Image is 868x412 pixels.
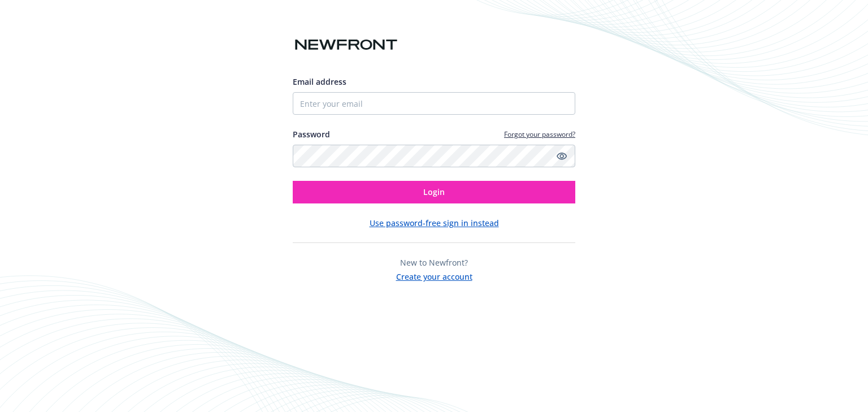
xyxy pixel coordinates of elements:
button: Create your account [396,268,472,283]
label: Password [293,128,330,140]
span: Email address [293,76,346,87]
span: New to Newfront? [400,257,468,268]
input: Enter your email [293,92,575,115]
a: Show password [555,149,568,163]
input: Enter your password [293,145,575,167]
button: Use password-free sign in instead [370,217,499,229]
img: Newfront logo [293,35,400,55]
a: Forgot your password? [504,129,575,139]
button: Login [293,181,575,203]
span: Login [423,187,445,197]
